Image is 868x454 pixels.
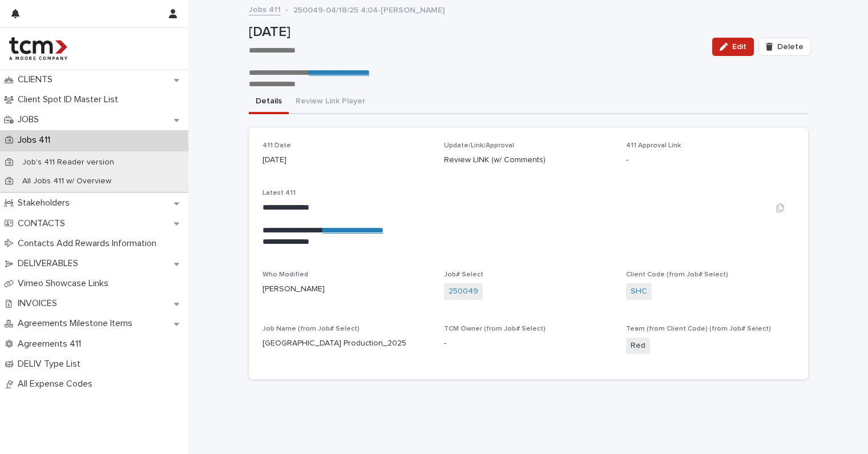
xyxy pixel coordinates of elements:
[631,286,647,298] a: SHC
[13,198,79,208] p: Stakeholders
[13,114,48,125] p: JOBS
[263,283,431,295] p: [PERSON_NAME]
[13,318,142,329] p: Agreements Milestone Items
[13,238,165,249] p: Contacts Add Rewards Information
[712,38,754,56] button: Edit
[444,142,514,149] span: Update/Link/Approval
[444,326,546,332] span: TCM Owner (from Job# Select)
[626,338,650,354] span: Red
[444,338,612,349] p: -
[13,135,59,146] p: Jobs 411
[249,2,281,15] a: Jobs 411
[293,3,445,15] p: 250049-04/18/25 4:04-[PERSON_NAME]
[13,158,123,167] p: Job's 411 Reader version
[626,326,771,332] span: Team (from Client Code) (from Job# Select)
[263,338,431,349] p: [GEOGRAPHIC_DATA] Production_2025
[13,379,102,389] p: All Expense Codes
[758,38,811,56] button: Delete
[13,359,90,369] p: DELIV Type List
[263,326,360,332] span: Job Name (from Job# Select)
[732,43,746,51] span: Edit
[626,154,794,166] p: -
[263,271,308,278] span: Who Modified
[289,90,372,114] button: Review Link Player
[9,37,67,60] img: 4hMmSqQkux38exxPVZHQ
[263,142,291,149] span: 411 Date
[263,154,431,166] p: [DATE]
[444,271,483,278] span: Job# Select
[13,339,90,349] p: Agreements 411
[249,24,704,41] p: [DATE]
[249,90,289,114] button: Details
[777,43,804,51] span: Delete
[263,190,296,196] span: Latest 411
[13,176,120,186] p: All Jobs 411 w/ Overview
[626,271,728,278] span: Client Code (from Job# Select)
[13,74,62,85] p: CLIENTS
[449,286,478,298] a: 250049
[13,94,127,105] p: Client Spot ID Master List
[13,218,74,229] p: CONTACTS
[13,278,118,289] p: Vimeo Showcase Links
[13,258,87,269] p: DELIVERABLES
[13,298,66,309] p: INVOICES
[444,154,612,166] p: Review LINK (w/ Comments)
[626,142,681,149] span: 411 Approval Link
